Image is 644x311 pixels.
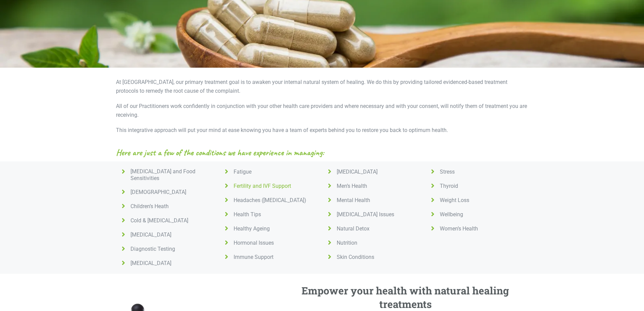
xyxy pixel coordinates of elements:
[222,253,319,261] a: Immune Support
[128,189,186,196] span: [DEMOGRAPHIC_DATA]
[128,231,171,238] span: [MEDICAL_DATA]
[119,260,216,267] a: [MEDICAL_DATA]
[429,211,525,218] a: Wellbeing
[231,254,273,261] span: Immune Support
[116,126,528,135] p: This integrative approach will put your mind at ease knowing you have a team of experts behind yo...
[128,217,188,224] span: Cold & [MEDICAL_DATA]
[222,182,319,190] a: Fertility and IVF Support
[334,183,367,190] span: Men’s Health
[231,183,291,190] span: Fertility and IVF Support
[119,168,216,182] a: [MEDICAL_DATA] and Food Sensitivities
[222,211,319,218] a: Health Tips
[231,211,261,218] span: Health Tips
[326,225,422,232] a: Natural Detox
[222,239,319,247] a: Hormonal Issues
[116,78,528,95] p: At [GEOGRAPHIC_DATA], our primary treatment goal is to awaken your internal natural system of hea...
[119,203,216,210] a: Children’s Heath
[128,203,169,210] span: Children’s Heath
[231,240,274,246] span: Hormonal Issues
[334,240,357,246] span: Nutrition
[116,102,528,119] p: All of our Practitioners work confidently in conjunction with your other health care providers an...
[334,197,370,204] span: Mental Health
[429,168,525,176] a: Stress
[326,253,422,261] a: Skin Conditions
[222,168,319,176] a: Fatigue
[128,168,216,182] span: [MEDICAL_DATA] and Food Sensitivities
[326,197,422,204] a: Mental Health
[429,225,525,232] a: Women’s Health
[334,169,378,175] span: [MEDICAL_DATA]
[119,231,216,239] a: [MEDICAL_DATA]
[222,225,319,232] a: Healthy Ageing
[119,188,216,196] a: [DEMOGRAPHIC_DATA]
[334,211,394,218] span: [MEDICAL_DATA] Issues
[231,197,306,204] span: Headaches ([MEDICAL_DATA])
[437,197,469,204] span: Weight Loss
[334,225,369,232] span: Natural Detox
[128,260,171,267] span: [MEDICAL_DATA]
[119,217,216,224] a: Cold & [MEDICAL_DATA]
[437,183,458,190] span: Thyroid
[334,254,374,261] span: Skin Conditions
[119,245,216,253] a: Diagnostic Testing
[116,148,324,157] span: Here are just a few of the conditions we have experience in managing:
[437,169,455,175] span: Stress
[326,182,422,190] a: Men’s Health
[429,182,525,190] a: Thyroid
[231,169,252,175] span: Fatigue
[437,211,463,218] span: Wellbeing
[222,197,319,204] a: Headaches ([MEDICAL_DATA])
[437,225,478,232] span: Women’s Health
[326,168,422,176] a: [MEDICAL_DATA]
[231,225,270,232] span: Healthy Ageing
[326,239,422,247] a: Nutrition
[326,211,422,218] a: [MEDICAL_DATA] Issues
[429,197,525,204] a: Weight Loss
[128,246,175,252] span: Diagnostic Testing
